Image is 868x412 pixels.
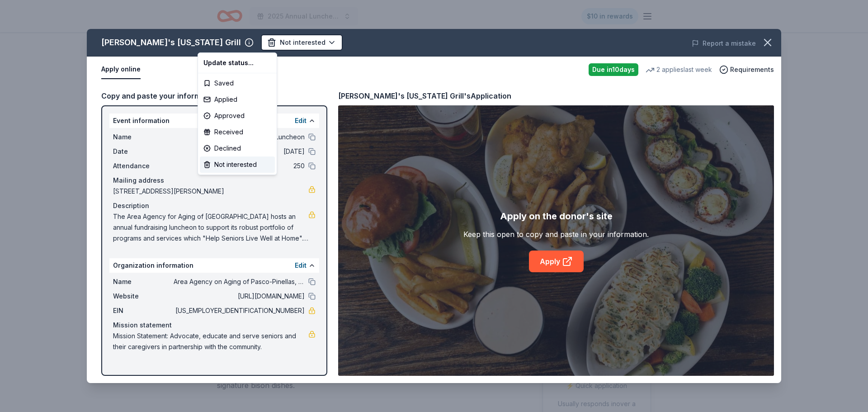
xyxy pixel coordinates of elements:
div: Approved [200,108,275,124]
div: Not interested [200,156,275,173]
span: 2025 Annual Luncheon [268,11,340,22]
div: Saved [200,75,275,91]
div: Applied [200,91,275,108]
div: Received [200,124,275,140]
div: Declined [200,140,275,156]
div: Update status... [200,55,275,71]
